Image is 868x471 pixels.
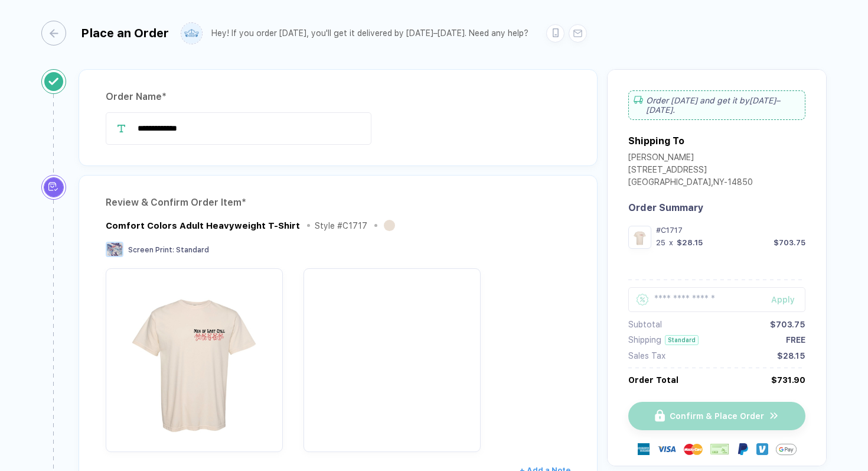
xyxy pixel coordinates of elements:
div: Order Summary [628,202,805,213]
div: $731.90 [771,375,805,385]
span: Standard [176,246,209,254]
img: cheque [710,443,729,455]
img: user profile [181,23,202,44]
div: x [668,238,674,247]
div: Hey! If you order [DATE], you'll get it delivered by [DATE]–[DATE]. Need any help? [211,28,528,38]
span: Screen Print : [128,246,174,254]
img: express [638,443,650,455]
div: FREE [786,335,805,345]
div: $703.75 [770,320,805,329]
div: [PERSON_NAME] [628,152,753,165]
img: Paypal [737,443,749,455]
img: visa [657,440,676,459]
div: Standard [665,335,699,345]
img: GPay [776,439,797,460]
div: Comfort Colors Adult Heavyweight T-Shirt [106,220,300,231]
img: a32b570f-f4e6-4e15-9d7e-49042d832689_nt_front_1759257217285.jpg [112,274,277,440]
div: Review & Confirm Order Item [106,193,570,212]
div: #C1717 [656,226,805,235]
div: Shipping [628,335,661,345]
div: 25 [656,238,665,247]
div: Place an Order [81,26,169,40]
button: Apply [756,287,805,312]
div: Style # C1717 [315,221,367,230]
div: Apply [771,295,805,304]
img: a32b570f-f4e6-4e15-9d7e-49042d832689_nt_front_1759257217285.jpg [631,229,648,246]
img: a32b570f-f4e6-4e15-9d7e-49042d832689_nt_back_1759257217287.jpg [309,274,475,440]
div: [STREET_ADDRESS] [628,165,753,177]
div: $28.15 [677,238,703,247]
div: [GEOGRAPHIC_DATA] , NY - 14850 [628,177,753,190]
div: $28.15 [777,351,805,360]
img: Venmo [756,443,768,455]
div: Shipping To [628,135,684,147]
div: Sales Tax [628,351,665,360]
img: master-card [684,440,703,459]
img: Screen Print [106,242,123,257]
div: $703.75 [774,238,805,247]
div: Order Total [628,375,678,385]
div: Subtotal [628,320,662,329]
div: Order [DATE] and get it by [DATE]–[DATE] . [628,90,805,120]
div: Order Name [106,87,570,106]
